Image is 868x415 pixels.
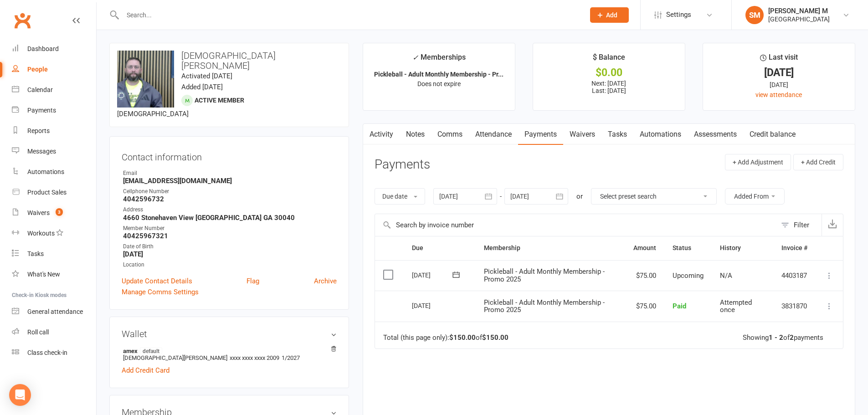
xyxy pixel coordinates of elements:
[27,86,53,93] div: Calendar
[12,121,96,141] a: Reports
[793,154,843,170] button: + Add Credit
[673,272,704,280] span: Upcoming
[27,349,67,356] div: Class check-in
[484,298,605,314] span: Pickleball - Adult Monthly Membership - Promo 2025
[123,261,337,269] div: Location
[117,110,189,118] span: [DEMOGRAPHIC_DATA]
[518,124,563,145] a: Payments
[230,354,279,361] span: xxxx xxxx xxxx 2009
[122,365,169,376] a: Add Credit Card
[123,224,337,233] div: Member Number
[27,189,67,196] div: Product Sales
[12,203,96,223] a: Waivers 3
[720,272,732,280] span: N/A
[123,242,337,251] div: Date of Birth
[12,100,96,121] a: Payments
[773,291,816,322] td: 3831870
[27,45,59,52] div: Dashboard
[375,188,425,205] button: Due date
[541,80,677,94] p: Next: [DATE] Last: [DATE]
[711,68,847,77] div: [DATE]
[412,298,454,313] div: [DATE]
[482,333,508,342] strong: $150.00
[601,124,633,145] a: Tasks
[664,236,712,260] th: Status
[12,39,96,59] a: Dashboard
[383,334,508,342] div: Total (this page only): of
[12,59,96,80] a: People
[123,195,337,203] strong: 4042596732
[469,124,518,145] a: Attendance
[247,276,259,287] a: Flag
[27,271,60,278] div: What's New
[400,124,431,145] a: Notes
[755,91,802,98] a: view attendance
[117,51,174,108] img: image1754341557.png
[375,158,430,172] h3: Payments
[123,250,337,258] strong: [DATE]
[712,236,773,260] th: History
[123,169,337,178] div: Email
[625,236,664,260] th: Amount
[768,15,830,23] div: [GEOGRAPHIC_DATA]
[122,149,337,162] h3: Contact information
[12,264,96,285] a: What's New
[27,328,49,336] div: Roll call
[12,322,96,343] a: Roll call
[123,187,337,196] div: Cellphone Number
[12,80,96,100] a: Calendar
[563,124,601,145] a: Waivers
[412,268,454,282] div: [DATE]
[449,333,476,342] strong: $150.00
[12,244,96,264] a: Tasks
[27,66,48,73] div: People
[12,182,96,203] a: Product Sales
[123,205,337,214] div: Address
[12,141,96,162] a: Messages
[625,260,664,291] td: $75.00
[633,124,688,145] a: Automations
[404,236,476,260] th: Due
[27,168,64,175] div: Automations
[768,7,830,15] div: [PERSON_NAME] M
[56,208,63,216] span: 3
[673,302,686,310] span: Paid
[11,9,34,32] a: Clubworx
[282,354,300,361] span: 1/2027
[117,51,341,71] h3: [DEMOGRAPHIC_DATA][PERSON_NAME]
[606,11,617,19] span: Add
[120,9,578,21] input: Search...
[794,220,809,231] div: Filter
[195,97,244,104] span: Active member
[760,51,798,68] div: Last visit
[725,188,785,205] button: Added From
[123,232,337,240] strong: 40425967321
[720,298,752,314] span: Attempted once
[773,260,816,291] td: 4403187
[27,209,50,216] div: Waivers
[122,346,337,363] li: [DEMOGRAPHIC_DATA][PERSON_NAME]
[181,83,223,91] time: Added [DATE]
[417,80,461,87] span: Does not expire
[790,333,794,342] strong: 2
[27,148,56,155] div: Messages
[363,124,400,145] a: Activity
[12,162,96,182] a: Automations
[181,72,232,80] time: Activated [DATE]
[541,68,677,77] div: $0.00
[374,71,503,78] strong: Pickleball - Adult Monthly Membership - Pr...
[590,7,629,23] button: Add
[123,177,337,185] strong: [EMAIL_ADDRESS][DOMAIN_NAME]
[9,384,31,406] div: Open Intercom Messenger
[743,124,802,145] a: Credit balance
[27,107,56,114] div: Payments
[375,214,776,236] input: Search by invoice number
[769,333,783,342] strong: 1 - 2
[688,124,743,145] a: Assessments
[12,223,96,244] a: Workouts
[776,214,822,236] button: Filter
[576,191,583,202] div: or
[122,329,337,339] h3: Wallet
[123,347,332,354] strong: amex
[476,236,625,260] th: Membership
